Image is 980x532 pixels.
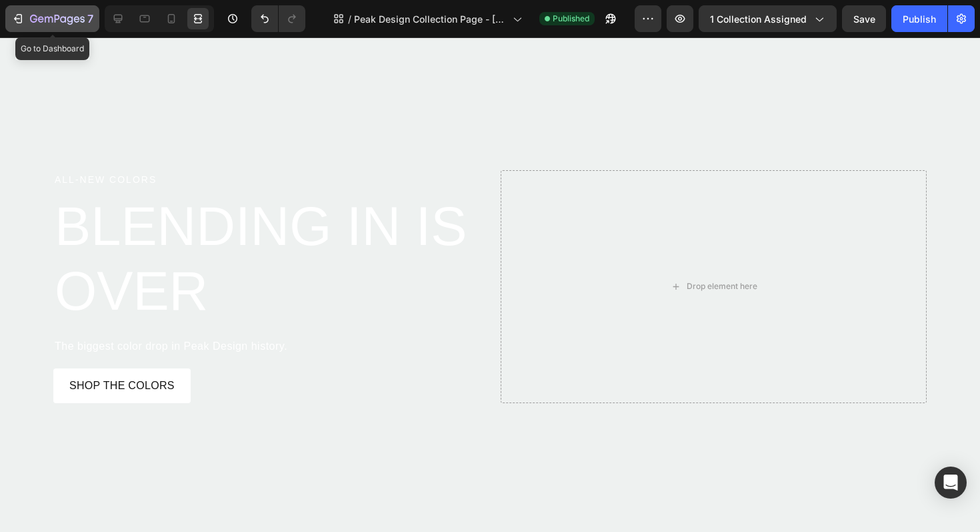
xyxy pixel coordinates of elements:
button: 1 collection assigned [699,5,837,32]
span: Peak Design Collection Page - [DATE] 17:21:07 [354,12,507,26]
p: All-New Colors [55,134,478,151]
p: SHOP THE COLORS [69,339,175,358]
div: Drop element here [687,244,757,254]
span: 1 collection assigned [710,12,807,26]
div: Open Intercom Messenger [935,467,967,499]
button: 7 [5,5,99,32]
span: / [348,12,351,26]
p: The biggest color drop in Peak Design history. [55,300,478,319]
span: Published [553,13,589,25]
div: Publish [903,12,936,26]
span: Save [853,13,875,25]
button: Publish [891,5,947,32]
p: 7 [87,11,93,27]
div: Undo/Redo [251,5,305,32]
h2: Blending in is over [53,155,479,288]
a: SHOP THE COLORS [53,331,191,366]
button: Save [842,5,886,32]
